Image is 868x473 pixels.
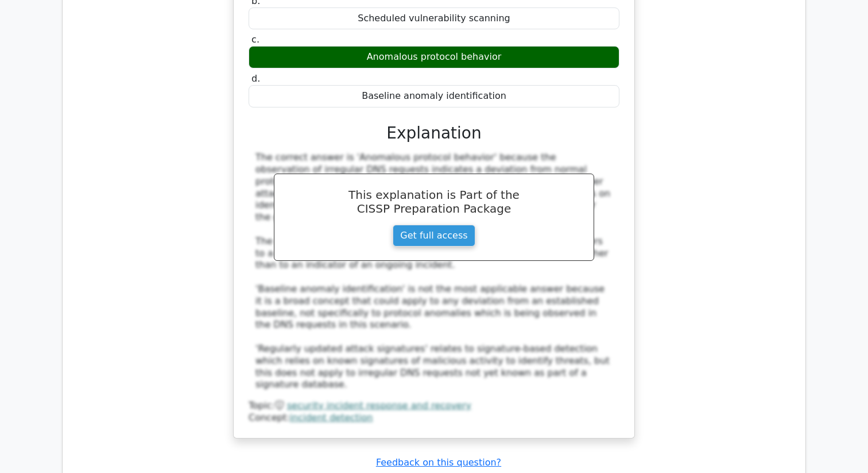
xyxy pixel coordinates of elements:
[393,225,475,247] a: Get full access
[249,85,619,107] div: Baseline anomaly identification
[251,34,259,45] span: c.
[255,152,613,391] div: The correct answer is 'Anomalous protocol behavior' because the observation of irregular DNS requ...
[249,400,619,412] div: Topic:
[290,412,373,423] a: incident detection
[251,73,260,84] span: d.
[249,412,619,424] div: Concept:
[249,7,619,30] div: Scheduled vulnerability scanning
[249,46,619,68] div: Anomalous protocol behavior
[255,124,613,143] h3: Explanation
[287,400,471,411] a: security incident response and recovery
[376,457,501,468] a: Feedback on this question?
